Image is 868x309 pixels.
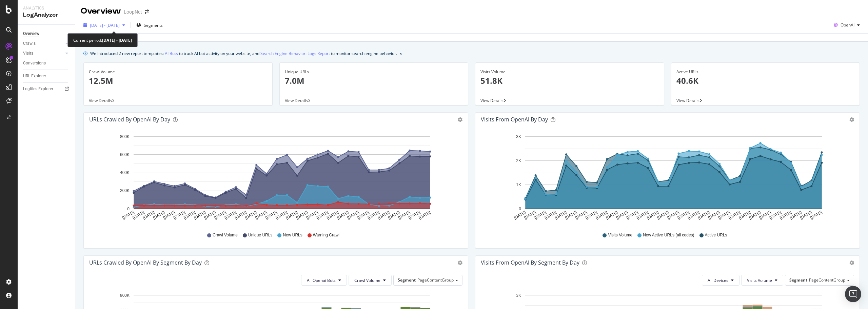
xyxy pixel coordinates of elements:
[132,210,145,220] text: [DATE]
[738,210,751,220] text: [DATE]
[747,277,772,283] span: Visits Volume
[831,20,863,31] button: OpenAI
[23,40,36,47] div: Crawls
[626,210,639,220] text: [DATE]
[120,170,130,175] text: 400K
[305,210,319,220] text: [DATE]
[285,69,463,75] div: Unique URLs
[183,210,196,220] text: [DATE]
[418,210,431,220] text: [DATE]
[144,22,163,28] span: Segments
[564,210,578,220] text: [DATE]
[23,60,46,67] div: Conversions
[120,134,130,139] text: 800K
[285,98,308,103] span: View Details
[666,210,680,220] text: [DATE]
[23,73,46,80] div: URL Explorer
[646,210,659,220] text: [DATE]
[301,275,347,286] button: All Openai Bots
[357,210,370,220] text: [DATE]
[349,275,392,286] button: Crawl Volume
[481,116,548,123] div: Visits from OpenAI by day
[89,75,267,86] p: 12.5M
[519,207,521,211] text: 0
[83,50,860,57] div: info banner
[23,40,63,47] a: Crawls
[254,210,268,220] text: [DATE]
[676,75,855,86] p: 40.6K
[608,232,632,238] span: Visits Volume
[120,152,130,157] text: 600K
[89,259,202,266] div: URLs Crawled by OpenAI By Segment By Day
[283,232,302,238] span: New URLs
[23,11,70,19] div: LogAnalyzer
[524,210,537,220] text: [DATE]
[244,210,258,220] text: [DATE]
[124,8,142,15] div: LoopNet
[285,75,463,86] p: 7.0M
[224,210,237,220] text: [DATE]
[397,210,411,220] text: [DATE]
[354,277,380,283] span: Crawl Volume
[481,259,579,266] div: Visits from OpenAI By Segment By Day
[789,210,803,220] text: [DATE]
[480,69,659,75] div: Visits Volume
[799,210,813,220] text: [DATE]
[152,210,166,220] text: [DATE]
[516,293,521,298] text: 3K
[326,210,339,220] text: [DATE]
[377,210,391,220] text: [DATE]
[481,132,852,226] svg: A chart.
[387,210,401,220] text: [DATE]
[73,36,132,44] div: Current period:
[398,277,416,283] span: Segment
[23,85,70,93] a: Logfiles Explorer
[585,210,598,220] text: [DATE]
[702,275,739,286] button: All Devices
[145,9,149,14] div: arrow-right-arrow-left
[89,132,460,226] svg: A chart.
[677,210,690,220] text: [DATE]
[90,50,397,57] div: We introduced 2 new report templates: to track AI bot activity on your website, and to monitor se...
[809,210,823,220] text: [DATE]
[81,5,121,17] div: Overview
[758,210,772,220] text: [DATE]
[554,210,568,220] text: [DATE]
[656,210,670,220] text: [DATE]
[367,210,380,220] text: [DATE]
[23,50,63,57] a: Visits
[643,232,694,238] span: New Active URLs (all codes)
[89,69,267,75] div: Crawl Volume
[513,210,527,220] text: [DATE]
[89,98,112,103] span: View Details
[849,260,854,265] div: gear
[162,210,176,220] text: [DATE]
[841,22,854,28] span: OpenAI
[23,73,70,80] a: URL Explorer
[203,210,217,220] text: [DATE]
[81,20,128,31] button: [DATE] - [DATE]
[408,210,421,220] text: [DATE]
[23,60,70,67] a: Conversions
[307,277,336,283] span: All Openai Bots
[458,117,462,122] div: gear
[248,232,272,238] span: Unique URLs
[23,30,70,37] a: Overview
[346,210,360,220] text: [DATE]
[234,210,248,220] text: [DATE]
[23,30,39,37] div: Overview
[615,210,629,220] text: [DATE]
[534,210,547,220] text: [DATE]
[636,210,649,220] text: [DATE]
[214,210,227,220] text: [DATE]
[779,210,792,220] text: [DATE]
[89,116,170,123] div: URLs Crawled by OpenAI by day
[697,210,711,220] text: [DATE]
[574,210,588,220] text: [DATE]
[264,210,278,220] text: [DATE]
[705,232,727,238] span: Active URLs
[173,210,186,220] text: [DATE]
[789,277,807,283] span: Segment
[295,210,309,220] text: [DATE]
